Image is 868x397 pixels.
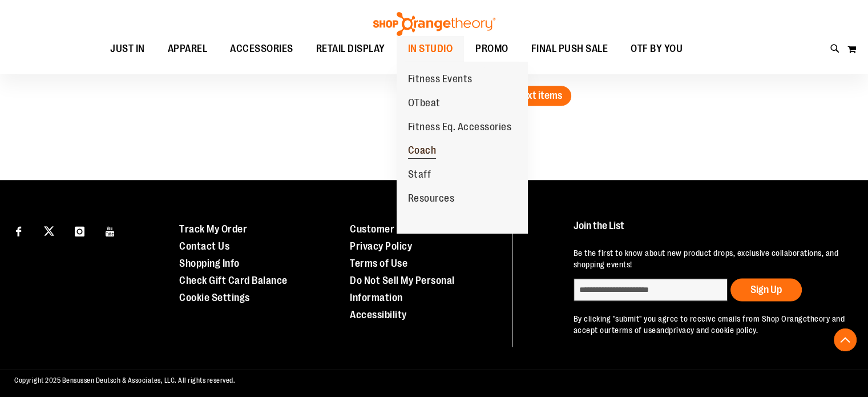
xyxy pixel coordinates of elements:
button: Sign Up [730,278,802,301]
a: IN STUDIO [397,36,465,62]
a: privacy and cookie policy. [669,325,758,334]
a: Visit our Instagram page [70,220,90,240]
span: Sign Up [750,283,782,295]
input: enter email [574,278,728,301]
p: By clicking "submit" you agree to receive emails from Shop Orangetheory and accept our and [574,312,846,335]
a: Do Not Sell My Personal Information [350,274,455,303]
span: OTF BY YOU [631,36,683,62]
a: Privacy Policy [350,240,412,251]
a: OTF BY YOU [619,36,694,62]
a: Check Gift Card Balance [179,274,288,286]
img: Twitter [44,226,54,236]
p: Be the first to know about new product drops, exclusive collaborations, and shopping events! [574,247,846,270]
a: Fitness Events [397,67,484,91]
img: Shop Orangetheory [372,12,497,36]
span: ACCESSORIES [230,36,293,62]
span: RETAIL DISPLAY [316,36,385,62]
span: APPAREL [168,36,208,62]
a: Staff [397,163,443,187]
a: Fitness Eq. Accessories [397,115,523,139]
a: Terms of Use [350,257,407,268]
a: Visit our Youtube page [100,220,120,240]
span: Resources [408,193,455,207]
ul: IN STUDIO [397,62,528,233]
a: Visit our Facebook page [9,220,29,240]
a: terms of use [612,325,656,334]
a: Accessibility [350,308,407,320]
a: Visit our X page [39,220,59,240]
a: JUST IN [99,36,156,62]
a: Customer Service [350,223,430,234]
a: Cookie Settings [179,291,250,303]
a: OTbeat [397,91,452,115]
a: Track My Order [179,223,247,234]
span: Staff [408,169,431,183]
h4: Join the List [574,220,846,241]
a: PROMO [464,36,520,62]
a: Contact Us [179,240,229,251]
a: Shopping Info [179,257,240,268]
span: Fitness Eq. Accessories [408,121,512,135]
span: OTbeat [408,97,441,111]
span: IN STUDIO [408,36,453,62]
span: PROMO [475,36,508,62]
a: FINAL PUSH SALE [520,36,620,62]
span: Coach [408,145,437,159]
a: ACCESSORIES [219,36,305,62]
span: FINAL PUSH SALE [531,36,608,62]
a: RETAIL DISPLAY [305,36,397,62]
span: JUST IN [110,36,145,62]
a: APPAREL [156,36,219,62]
span: Copyright 2025 Bensussen Deutsch & Associates, LLC. All rights reserved. [14,376,235,384]
button: Back To Top [834,328,857,351]
a: Coach [397,139,448,163]
a: Resources [397,187,466,211]
span: Fitness Events [408,73,473,87]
